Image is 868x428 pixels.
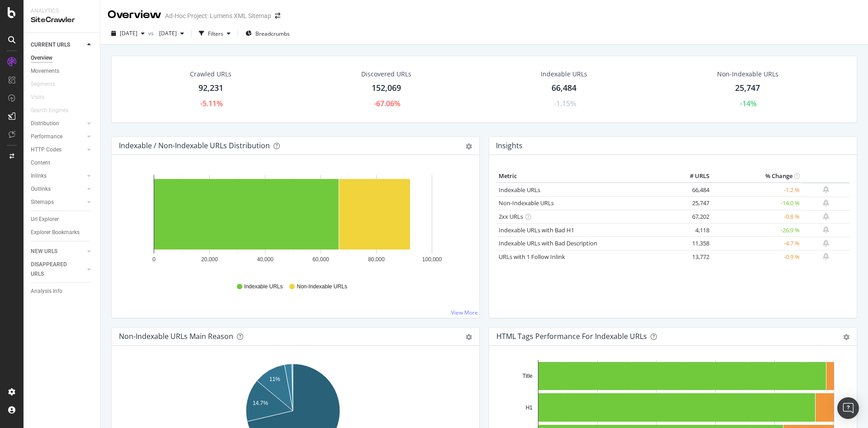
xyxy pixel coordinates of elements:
div: Content [31,158,50,168]
div: gear [466,334,472,340]
div: Open Intercom Messenger [837,397,859,419]
div: bell-plus [823,253,829,260]
a: Analysis Info [31,287,94,296]
h4: Insights [496,140,523,152]
div: Indexable URLs [541,70,587,79]
a: Indexable URLs with Bad H1 [499,226,574,234]
div: bell-plus [823,226,829,233]
div: HTML Tags Performance for Indexable URLs [496,332,647,341]
button: [DATE] [156,26,188,41]
a: Indexable URLs with Bad Description [499,239,597,247]
div: Ad-Hoc Project: Lumens XML Sitemap [165,11,271,20]
div: 152,069 [372,82,401,94]
div: bell-plus [823,199,829,207]
div: Discovered URLs [361,70,411,79]
div: Non-Indexable URLs Main Reason [119,332,233,341]
text: 60,000 [312,256,329,263]
text: 80,000 [368,256,385,263]
div: gear [843,334,849,340]
a: Outlinks [31,184,85,194]
a: DISAPPEARED URLS [31,260,85,279]
td: 25,747 [675,197,712,210]
div: Overview [31,53,52,63]
div: 92,231 [198,82,223,94]
td: 4,118 [675,223,712,237]
th: # URLS [675,169,712,183]
div: -14% [740,99,757,109]
text: 0 [152,256,156,263]
div: Performance [31,132,62,141]
div: Url Explorer [31,215,59,224]
div: SiteCrawler [31,15,93,25]
div: 66,484 [552,82,576,94]
svg: A chart. [119,169,467,274]
a: Search Engines [31,106,77,115]
span: Non-Indexable URLs [297,283,347,291]
a: Movements [31,66,94,76]
a: Explorer Bookmarks [31,228,94,237]
button: [DATE] [108,26,148,41]
span: 2025 Jul. 3rd [156,29,177,37]
div: Visits [31,93,44,102]
a: Content [31,158,94,168]
td: -26.9 % [712,223,802,237]
button: Filters [195,26,234,41]
td: -0.8 % [712,210,802,224]
text: 40,000 [257,256,274,263]
td: -4.7 % [712,237,802,250]
button: Breadcrumbs [242,26,293,41]
div: HTTP Codes [31,145,61,155]
a: Sitemaps [31,198,85,207]
div: Explorer Bookmarks [31,228,80,237]
div: 25,747 [735,82,760,94]
text: 20,000 [201,256,218,263]
a: URLs with 1 Follow Inlink [499,253,565,261]
div: DISAPPEARED URLS [31,260,76,279]
td: 13,772 [675,250,712,263]
div: bell-plus [823,213,829,220]
div: Outlinks [31,184,51,194]
td: 67,202 [675,210,712,224]
th: % Change [712,169,802,183]
text: H1 [526,404,533,411]
div: Segments [31,80,55,89]
a: Url Explorer [31,215,94,224]
td: -0.9 % [712,250,802,263]
a: Segments [31,80,64,89]
text: 100,000 [422,256,442,263]
div: bell-plus [823,240,829,247]
div: -67.06% [374,99,401,109]
div: Distribution [31,119,59,128]
th: Metric [496,169,675,183]
span: Breadcrumbs [255,30,290,38]
a: Performance [31,132,85,141]
td: 66,484 [675,183,712,197]
a: NEW URLS [31,247,85,256]
div: Crawled URLs [190,70,231,79]
a: Inlinks [31,171,85,181]
div: Inlinks [31,171,47,181]
div: Overview [108,7,161,23]
td: -1.2 % [712,183,802,197]
div: Search Engines [31,106,68,115]
div: Sitemaps [31,198,54,207]
span: 2025 Sep. 12th [120,29,137,37]
td: -14.0 % [712,197,802,210]
a: View More [451,309,478,316]
div: Indexable / Non-Indexable URLs Distribution [119,141,270,150]
a: CURRENT URLS [31,40,85,50]
a: Distribution [31,119,85,128]
div: -5.11% [200,99,223,109]
div: Analytics [31,7,93,15]
a: Overview [31,53,94,63]
div: bell-plus [823,186,829,193]
div: CURRENT URLS [31,40,70,50]
a: Indexable URLs [499,186,540,194]
div: arrow-right-arrow-left [275,13,280,19]
a: Visits [31,93,53,102]
a: 2xx URLs [499,212,523,221]
div: NEW URLS [31,247,57,256]
span: vs [148,29,156,37]
text: 11% [269,376,280,382]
